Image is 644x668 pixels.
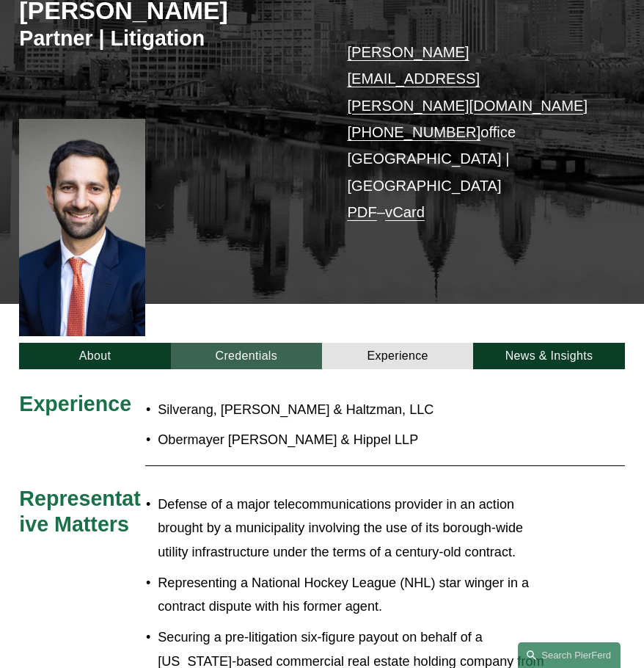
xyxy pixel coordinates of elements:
a: [PERSON_NAME][EMAIL_ADDRESS][PERSON_NAME][DOMAIN_NAME] [347,44,588,114]
p: Silverang, [PERSON_NAME] & Haltzman, LLC [158,398,549,422]
p: Defense of a major telecommunications provider in an action brought by a municipality involving t... [158,493,549,564]
a: Experience [322,343,473,369]
a: Credentials [171,343,322,369]
span: Representative Matters [19,487,140,536]
a: PDF [347,204,376,220]
a: Search this site [518,642,621,668]
h3: Partner | Litigation [19,26,322,51]
span: Experience [19,392,131,415]
a: News & Insights [473,343,624,369]
a: About [19,343,170,369]
p: office [GEOGRAPHIC_DATA] | [GEOGRAPHIC_DATA] – [347,39,599,226]
p: Representing a National Hockey League (NHL) star winger in a contract dispute with his former agent. [158,571,549,619]
a: [PHONE_NUMBER] [347,124,480,140]
p: Obermayer [PERSON_NAME] & Hippel LLP [158,428,549,452]
a: vCard [385,204,425,220]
